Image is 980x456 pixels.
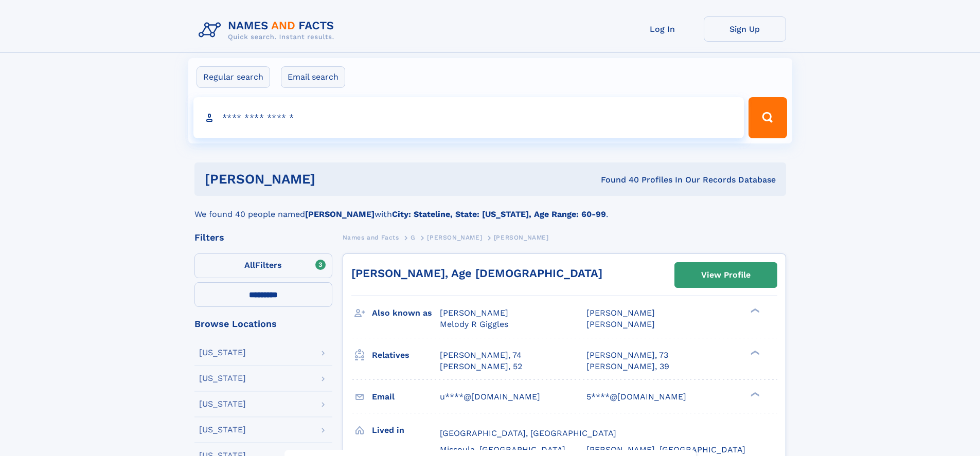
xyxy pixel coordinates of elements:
input: search input [193,97,744,138]
b: [PERSON_NAME] [305,209,375,219]
span: [PERSON_NAME] [427,234,482,241]
span: Missoula, [GEOGRAPHIC_DATA] [440,445,565,454]
span: [PERSON_NAME] [494,234,549,241]
a: [PERSON_NAME], 74 [440,350,522,361]
label: Email search [281,66,345,88]
span: [GEOGRAPHIC_DATA], [GEOGRAPHIC_DATA] [440,428,616,438]
div: [US_STATE] [199,426,246,434]
a: [PERSON_NAME], 39 [586,361,669,372]
h3: Email [372,388,440,406]
a: Log In [621,16,704,42]
a: [PERSON_NAME], Age [DEMOGRAPHIC_DATA] [351,267,602,280]
div: Found 40 Profiles In Our Records Database [458,174,776,186]
div: [US_STATE] [199,374,246,382]
span: [PERSON_NAME], [GEOGRAPHIC_DATA] [586,445,745,454]
h1: [PERSON_NAME] [205,173,458,186]
h3: Also known as [372,304,440,322]
div: ❯ [748,307,760,314]
h3: Relatives [372,346,440,364]
label: Filters [194,253,332,278]
div: View Profile [701,263,751,287]
h3: Lived in [372,422,440,439]
button: Search Button [749,97,787,138]
div: We found 40 people named with . [194,196,786,221]
b: City: Stateline, State: [US_STATE], Age Range: 60-99 [392,209,606,219]
a: [PERSON_NAME], 73 [586,350,668,361]
a: [PERSON_NAME], 52 [440,361,522,372]
a: View Profile [675,263,777,287]
a: [PERSON_NAME] [427,231,482,244]
span: [PERSON_NAME] [586,308,655,318]
span: All [244,260,255,270]
span: [PERSON_NAME] [586,319,655,329]
img: Logo Names and Facts [194,16,343,44]
span: Melody R Giggles [440,319,508,329]
span: [PERSON_NAME] [440,308,508,318]
a: Names and Facts [343,231,399,244]
div: Browse Locations [194,319,332,329]
div: Filters [194,233,332,242]
label: Regular search [197,66,270,88]
div: ❯ [748,391,760,397]
div: [US_STATE] [199,400,246,408]
div: [US_STATE] [199,349,246,357]
a: Sign Up [704,16,786,42]
div: ❯ [748,349,760,356]
a: G [411,231,416,244]
span: G [411,234,416,241]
